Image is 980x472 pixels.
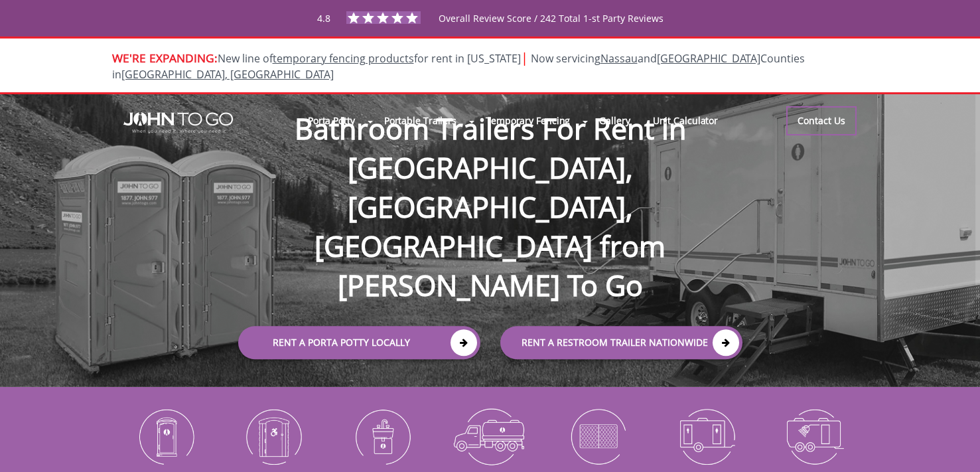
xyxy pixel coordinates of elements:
a: Contact Us [786,106,857,135]
h1: Bathroom Trailers For Rent in [GEOGRAPHIC_DATA], [GEOGRAPHIC_DATA], [GEOGRAPHIC_DATA] from [PERSO... [225,66,756,305]
img: Portable-Toilets-icon_N.png [122,402,210,471]
a: Unit Calculator [642,106,730,135]
a: Portable Trailers [373,106,468,135]
a: Gallery [588,106,641,135]
span: | [521,48,528,66]
span: 4.8 [317,12,330,25]
img: Waste-Services-icon_N.png [446,402,534,471]
a: Porta Potty [297,106,366,135]
img: Portable-Sinks-icon_N.png [338,402,426,471]
a: rent a RESTROOM TRAILER Nationwide [500,326,742,359]
a: Temporary Fencing [474,106,581,135]
img: Restroom-Trailers-icon_N.png [662,402,750,471]
span: Overall Review Score / 242 Total 1-st Party Reviews [439,12,664,51]
img: Shower-Trailers-icon_N.png [770,402,859,471]
span: WE'RE EXPANDING: [112,50,218,66]
a: Nassau [600,51,638,66]
a: Rent a Porta Potty Locally [238,326,480,359]
span: New line of for rent in [US_STATE] [112,51,805,82]
a: [GEOGRAPHIC_DATA], [GEOGRAPHIC_DATA] [121,67,334,82]
a: [GEOGRAPHIC_DATA] [657,51,760,66]
img: ADA-Accessible-Units-icon_N.png [230,402,318,471]
img: JOHN to go [123,112,233,133]
img: Temporary-Fencing-cion_N.png [554,402,642,471]
a: temporary fencing products [273,51,414,66]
